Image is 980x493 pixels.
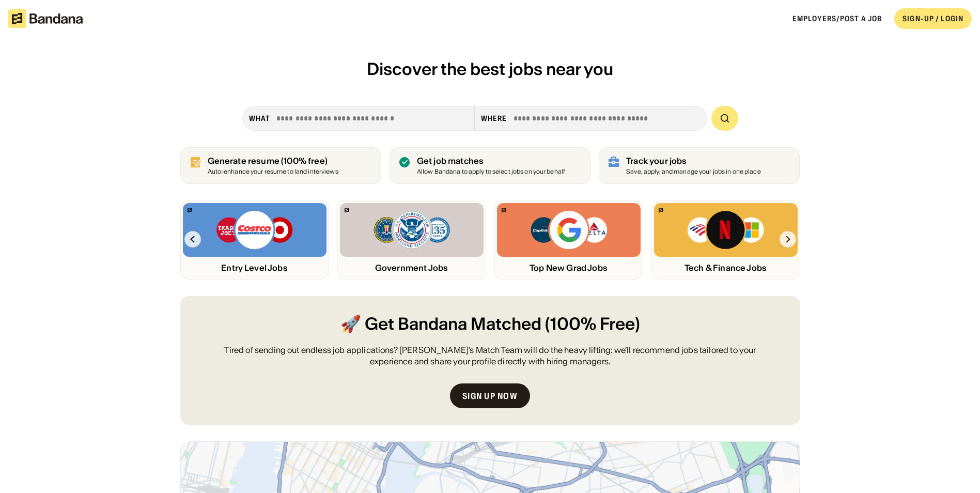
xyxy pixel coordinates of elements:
a: Bandana logoFBI, DHS, MWRD logosGovernment Jobs [337,201,486,280]
a: Employers/Post a job [792,14,882,23]
div: Entry Level Jobs [183,263,326,273]
div: Government Jobs [340,263,484,273]
div: Allow Bandana to apply to select jobs on your behalf [417,168,565,175]
div: Auto-enhance your resume to land interviews [208,168,338,175]
div: Save, apply, and manage your jobs in one place [626,168,761,175]
a: Sign up now [450,383,530,408]
img: Right Arrow [780,231,796,248]
img: Bank of America, Netflix, Microsoft logos [687,209,765,251]
img: Bandana logotype [8,9,83,28]
a: Bandana logoBank of America, Netflix, Microsoft logosTech & Finance Jobs [651,201,800,280]
a: Get job matches Allow Bandana to apply to select jobs on your behalf [390,147,590,184]
div: what [249,114,270,123]
img: Bandana logo [659,208,663,212]
div: Get job matches [417,156,565,166]
img: FBI, DHS, MWRD logos [372,209,451,251]
div: Tired of sending out endless job applications? [PERSON_NAME]’s Match Team will do the heavy lifti... [205,344,775,367]
div: Generate resume [208,156,338,166]
img: Bandana logo [502,208,506,212]
div: SIGN-UP / LOGIN [903,14,963,23]
a: Bandana logoTrader Joe’s, Costco, Target logosEntry Level Jobs [180,201,329,280]
div: Where [481,114,507,123]
img: Capital One, Google, Delta logos [530,209,608,251]
div: Top New Grad Jobs [497,263,641,273]
a: Generate resume (100% free)Auto-enhance your resume to land interviews [180,147,381,184]
a: Bandana logoCapital One, Google, Delta logosTop New Grad Jobs [494,201,643,280]
div: Track your jobs [626,156,761,166]
span: (100% Free) [545,313,640,336]
div: Tech & Finance Jobs [654,263,798,273]
div: Sign up now [462,392,518,400]
img: Trader Joe’s, Costco, Target logos [215,209,294,251]
img: Bandana logo [188,208,192,212]
span: (100% free) [281,156,328,166]
a: Track your jobs Save, apply, and manage your jobs in one place [599,147,800,184]
img: Bandana logo [345,208,349,212]
img: Left Arrow [184,231,201,248]
span: 🚀 Get Bandana Matched [340,313,541,336]
span: Discover the best jobs near you [367,58,613,80]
